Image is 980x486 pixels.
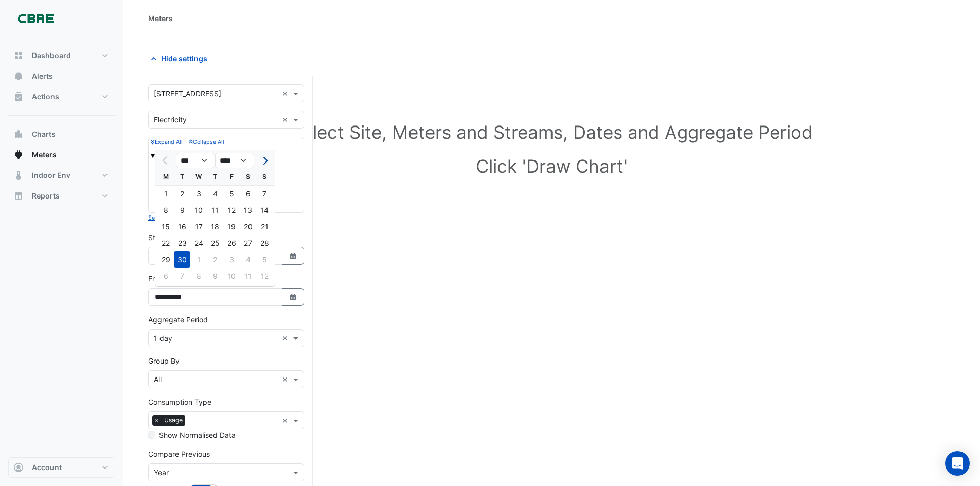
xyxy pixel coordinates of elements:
[151,137,183,147] button: Expand All
[190,268,207,284] div: 8
[223,202,240,219] div: 12
[256,235,273,251] div: Sunday, September 28, 2025
[190,219,207,235] div: 17
[174,268,190,284] div: 7
[151,139,183,146] small: Expand All
[174,186,190,202] div: 2
[174,169,190,185] div: T
[32,50,71,61] span: Dashboard
[148,214,195,221] small: Select Reportable
[240,268,256,284] div: 11
[157,219,174,235] div: Monday, September 15, 2025
[240,186,256,202] div: Saturday, September 6, 2025
[32,92,59,102] span: Actions
[8,165,115,186] button: Indoor Env
[189,139,224,146] small: Collapse All
[289,251,298,260] fa-icon: Select Date
[256,268,273,284] div: Sunday, October 12, 2025
[8,186,115,206] button: Reports
[240,268,256,284] div: Saturday, October 11, 2025
[207,219,223,235] div: Thursday, September 18, 2025
[13,92,24,102] app-icon: Actions
[148,273,179,284] label: End Date
[223,186,240,202] div: 5
[207,251,223,268] div: Thursday, October 2, 2025
[258,152,271,169] button: Next month
[223,219,240,235] div: Friday, September 19, 2025
[157,186,174,202] div: 1
[256,186,273,202] div: Sunday, September 7, 2025
[148,448,210,459] label: Compare Previous
[223,268,240,284] div: Friday, October 10, 2025
[190,186,207,202] div: Wednesday, September 3, 2025
[207,251,223,268] div: 2
[207,268,223,284] div: 9
[289,293,298,301] fa-icon: Select Date
[32,170,70,181] span: Indoor Env
[148,232,183,243] label: Start Date
[8,457,115,478] button: Account
[256,251,273,268] div: Sunday, October 5, 2025
[174,235,190,251] div: Tuesday, September 23, 2025
[157,202,174,219] div: 8
[256,202,273,219] div: Sunday, September 14, 2025
[157,268,174,284] div: Monday, October 6, 2025
[240,251,256,268] div: 4
[8,145,115,165] button: Meters
[157,251,174,268] div: 29
[256,235,273,251] div: 28
[165,121,939,143] h1: Select Site, Meters and Streams, Dates and Aggregate Period
[13,50,24,61] app-icon: Dashboard
[240,202,256,219] div: 13
[148,314,208,325] label: Aggregate Period
[157,186,174,202] div: Monday, September 1, 2025
[174,235,190,251] div: 23
[190,251,207,268] div: 1
[190,268,207,284] div: Wednesday, October 8, 2025
[207,186,223,202] div: Thursday, September 4, 2025
[148,213,195,222] button: Select Reportable
[174,202,190,219] div: 9
[282,114,291,125] span: Clear
[207,235,223,251] div: 25
[207,268,223,284] div: Thursday, October 9, 2025
[13,71,24,81] app-icon: Alerts
[8,45,115,66] button: Dashboard
[162,415,185,425] span: Usage
[174,251,190,268] div: 30
[190,235,207,251] div: Wednesday, September 24, 2025
[256,202,273,219] div: 14
[174,268,190,284] div: Tuesday, October 7, 2025
[223,235,240,251] div: 26
[256,268,273,284] div: 12
[207,186,223,202] div: 4
[190,202,207,219] div: 10
[165,155,939,177] h1: Click 'Draw Chart'
[282,88,291,99] span: Clear
[32,71,53,81] span: Alerts
[190,235,207,251] div: 24
[190,219,207,235] div: Wednesday, September 17, 2025
[223,268,240,284] div: 10
[174,219,190,235] div: Tuesday, September 16, 2025
[256,169,273,185] div: S
[174,219,190,235] div: 16
[174,202,190,219] div: Tuesday, September 9, 2025
[189,137,224,147] button: Collapse All
[32,462,62,473] span: Account
[223,235,240,251] div: Friday, September 26, 2025
[157,169,174,185] div: M
[8,66,115,86] button: Alerts
[223,202,240,219] div: Friday, September 12, 2025
[32,191,60,201] span: Reports
[282,415,291,426] span: Clear
[32,150,57,160] span: Meters
[240,219,256,235] div: 20
[240,251,256,268] div: Saturday, October 4, 2025
[174,251,190,268] div: Tuesday, September 30, 2025
[282,333,291,344] span: Clear
[190,251,207,268] div: Wednesday, October 1, 2025
[157,202,174,219] div: Monday, September 8, 2025
[157,235,174,251] div: Monday, September 22, 2025
[148,355,180,366] label: Group By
